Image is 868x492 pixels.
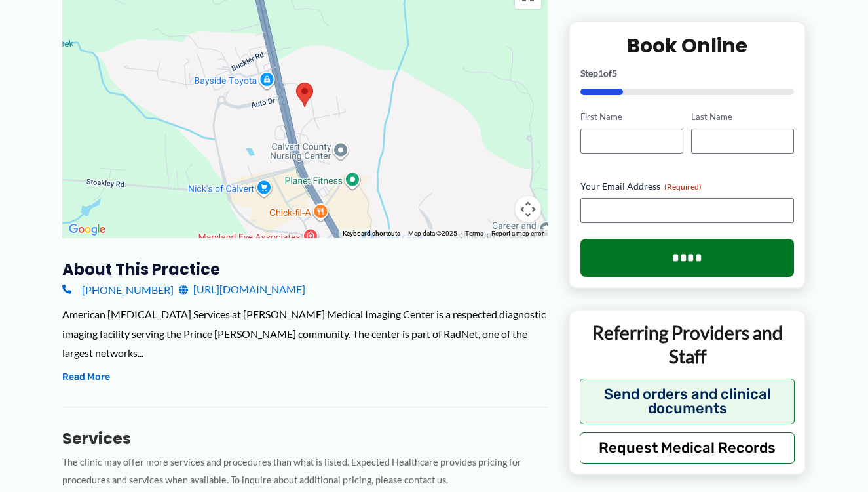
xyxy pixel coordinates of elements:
p: Referring Providers and Staff [580,321,795,369]
h3: Services [62,428,548,449]
img: Google [66,221,109,238]
a: Report a map error [491,230,544,237]
h3: About this practice [62,259,548,279]
button: Read More [62,369,110,385]
button: Request Medical Records [580,432,795,463]
button: Map camera controls [515,196,541,222]
label: First Name [580,111,683,123]
span: 1 [598,68,603,79]
button: Send orders and clinical documents [580,378,795,424]
h2: Book Online [580,33,795,58]
span: (Required) [664,182,702,192]
a: [PHONE_NUMBER] [62,279,174,299]
a: [URL][DOMAIN_NAME] [179,279,305,299]
label: Your Email Address [580,180,795,193]
p: Step of [580,69,795,78]
div: American [MEDICAL_DATA] Services at [PERSON_NAME] Medical Imaging Center is a respected diagnosti... [62,304,548,363]
a: Terms (opens in new tab) [465,230,483,237]
p: The clinic may offer more services and procedures than what is listed. Expected Healthcare provid... [62,454,548,489]
a: Open this area in Google Maps (opens a new window) [66,221,109,238]
button: Keyboard shortcuts [343,229,400,238]
span: Map data ©2025 [408,230,457,237]
label: Last Name [691,111,794,123]
span: 5 [612,68,617,79]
